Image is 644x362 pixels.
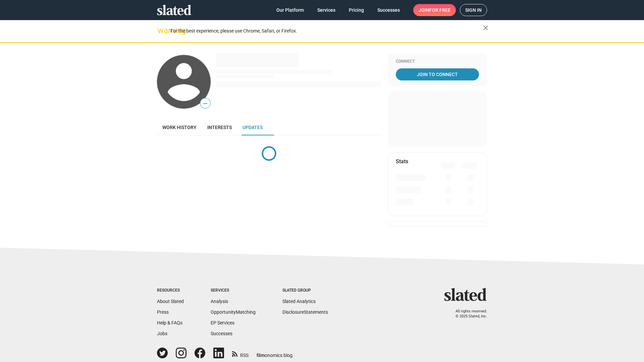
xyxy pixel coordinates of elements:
span: Our Platform [276,4,304,16]
a: Analysis [211,299,228,304]
mat-card-title: Stats [396,158,408,165]
a: RSS [232,348,249,359]
a: EP Services [211,320,234,325]
span: Sign in [465,4,482,16]
span: — [200,99,210,108]
mat-icon: close [482,24,490,32]
a: OpportunityMatching [211,309,256,315]
p: All rights reserved. © 2025 Slated, Inc. [448,309,487,319]
div: Resources [157,288,184,293]
a: Slated Analytics [282,299,316,304]
a: Services [312,4,341,16]
span: Services [317,4,335,16]
span: Work history [162,125,197,130]
a: Updates [237,119,268,135]
span: Join [419,4,450,16]
a: Help & FAQs [157,320,182,325]
a: Press [157,309,169,315]
div: Slated Group [282,288,328,293]
span: Successes [377,4,400,16]
div: For the best experience, please use Chrome, Safari, or Firefox. [170,26,483,36]
span: film [257,353,265,358]
a: DisclosureStatements [282,309,328,315]
mat-icon: warning [158,26,166,35]
a: Work history [157,119,202,135]
a: Our Platform [271,4,309,16]
span: for free [429,4,450,16]
a: Join To Connect [396,68,479,80]
div: Connect [396,59,479,64]
span: Updates [243,125,263,130]
span: Join To Connect [397,68,478,80]
a: Successes [211,331,232,336]
a: Sign in [460,4,487,16]
span: Pricing [349,4,364,16]
a: Joinfor free [413,4,456,16]
a: Jobs [157,331,167,336]
a: Pricing [343,4,369,16]
a: Successes [372,4,405,16]
a: Interests [202,119,237,135]
span: Interests [207,125,232,130]
a: About Slated [157,299,184,304]
a: filmonomics blog [257,347,292,359]
div: Services [211,288,256,293]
